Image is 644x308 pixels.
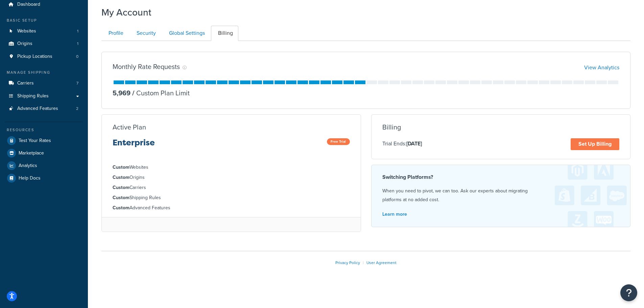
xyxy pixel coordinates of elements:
span: Marketplace [19,150,44,156]
span: Websites [17,28,36,34]
button: Open Resource Center [620,284,637,301]
strong: [DATE] [406,140,422,147]
strong: Custom [113,194,129,201]
h1: My Account [101,6,151,19]
div: Basic Setup [5,18,83,23]
span: / [132,88,135,98]
h3: Billing [382,123,401,131]
a: Set Up Billing [571,138,619,150]
a: Shipping Rules [5,90,83,102]
li: Carriers [113,184,350,191]
strong: Custom [113,164,129,171]
span: 7 [76,80,78,86]
a: Analytics [5,160,83,172]
a: Websites 1 [5,25,83,38]
span: Shipping Rules [17,93,49,99]
a: Security [129,26,161,41]
a: Pickup Locations 0 [5,50,83,63]
a: User Agreement [366,260,397,266]
a: Help Docs [5,172,83,184]
a: Learn more [382,211,407,218]
li: Pickup Locations [5,50,83,63]
a: Privacy Policy [335,260,360,266]
div: Manage Shipping [5,70,83,75]
strong: Custom [113,204,129,211]
a: Profile [101,26,129,41]
strong: Custom [113,174,129,181]
strong: Custom [113,184,129,191]
p: Custom Plan Limit [130,88,190,98]
a: Global Settings [162,26,210,41]
li: Websites [113,164,350,171]
span: Pickup Locations [17,54,52,60]
a: View Analytics [584,64,619,71]
span: Carriers [17,80,34,86]
a: Test Your Rates [5,135,83,147]
h3: Enterprise [113,138,155,152]
a: Advanced Features 2 [5,102,83,115]
span: Dashboard [17,2,40,7]
span: Help Docs [19,175,41,181]
li: Shipping Rules [113,194,350,202]
span: Advanced Features [17,106,58,112]
p: Trial Ends: [382,139,422,148]
span: 1 [77,28,78,34]
li: Websites [5,25,83,38]
a: Origins 1 [5,38,83,50]
li: Origins [5,38,83,50]
a: Billing [211,26,238,41]
span: | [363,260,364,266]
span: Origins [17,41,32,47]
div: Resources [5,127,83,133]
p: When you need to pivot, we can too. Ask our experts about migrating platforms at no added cost. [382,187,620,204]
li: Advanced Features [5,102,83,115]
span: Analytics [19,163,37,169]
span: 0 [76,54,78,60]
li: Carriers [5,77,83,90]
a: Marketplace [5,147,83,159]
h3: Active Plan [113,123,146,131]
h3: Monthly Rate Requests [113,63,180,70]
a: Carriers 7 [5,77,83,90]
li: Origins [113,174,350,181]
li: Advanced Features [113,204,350,212]
span: 1 [77,41,78,47]
span: Test Your Rates [19,138,51,144]
span: Free Trial [327,138,350,145]
h4: Switching Platforms? [382,173,620,181]
span: 2 [76,106,78,112]
p: 5,969 [113,88,130,98]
